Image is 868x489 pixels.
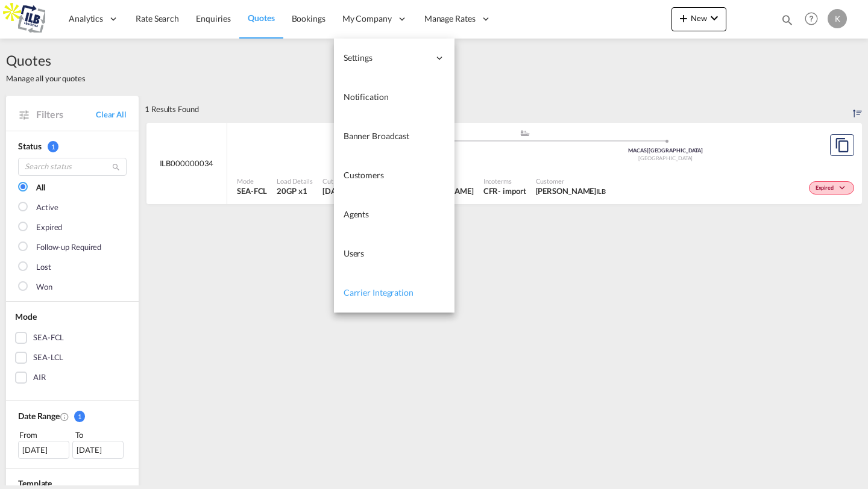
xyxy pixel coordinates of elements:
span: Date Range [18,411,60,421]
div: CFR [483,185,498,196]
a: Customers [334,156,454,195]
span: ILB [596,187,606,195]
div: [DATE] [72,441,124,459]
div: Change Status Here [809,181,854,195]
div: 1 Results Found [145,96,199,122]
a: Users [334,234,454,273]
span: Incoterms [483,176,526,185]
span: Banner Broadcast [344,131,409,141]
div: CFR import [483,185,526,196]
span: 8 Sep 2025 [322,185,360,196]
span: 20GP x 1 [277,185,313,196]
span: Filters [36,108,96,121]
md-icon: assets/icons/custom/ship-fill.svg [518,130,532,136]
span: Mode [237,176,267,185]
md-checkbox: SEA-LCL [15,352,130,364]
div: Expired [36,222,62,234]
span: Mode [15,311,37,322]
span: SEA-FCL [237,185,267,196]
a: Notification [334,78,454,117]
span: Jonas Cassimon ILB [536,185,606,196]
div: Settings [334,39,454,78]
span: | [647,147,649,154]
span: Customers [344,170,384,180]
div: Active [36,202,58,214]
span: [GEOGRAPHIC_DATA] [638,155,693,161]
div: AIR [33,372,46,384]
span: Manage all your quotes [6,73,86,84]
a: Clear All [96,109,127,120]
span: ILB000000034 [160,158,214,169]
button: Copy Quote [830,134,854,156]
div: Won [36,281,52,293]
div: SEA-FCL [33,332,64,344]
md-icon: Created On [60,412,69,422]
span: Users [344,248,365,258]
a: Carrier Integration [334,273,454,313]
div: ILB000000034 assets/icons/custom/ship-fill.svgassets/icons/custom/roll-o-plane.svgOriginAntwerp B... [146,123,862,205]
a: Banner Broadcast [334,117,454,156]
div: Lost [36,261,51,273]
div: To [74,429,127,441]
span: Quotes [6,51,86,70]
div: Status 1 [18,140,127,152]
span: Customer [536,176,606,185]
span: Settings [344,52,429,64]
span: 1 [74,411,85,422]
span: 1 [48,141,58,152]
div: All [36,182,45,194]
md-icon: assets/icons/custom/copyQuote.svg [835,138,849,152]
a: Agents [334,195,454,234]
md-checkbox: SEA-FCL [15,332,130,344]
span: Notification [344,92,389,102]
div: From [18,429,71,441]
div: Sort by: Created On [853,96,862,122]
div: [DATE] [18,441,69,459]
div: - import [498,185,526,196]
span: MACAS [GEOGRAPHIC_DATA] [628,147,703,154]
span: Load Details [277,176,313,185]
input: Search status [18,158,127,176]
div: SEA-LCL [33,352,63,364]
md-icon: icon-chevron-down [837,185,851,192]
span: Status [18,141,41,151]
md-icon: icon-magnify [112,163,121,172]
span: From To [DATE][DATE] [18,429,127,459]
span: Template [18,478,52,488]
md-checkbox: AIR [15,372,130,384]
span: Expired [816,184,837,193]
span: Carrier Integration [344,287,414,297]
div: Follow-up Required [36,241,101,254]
span: Cut Off Date [322,176,360,185]
span: Agents [344,209,369,219]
